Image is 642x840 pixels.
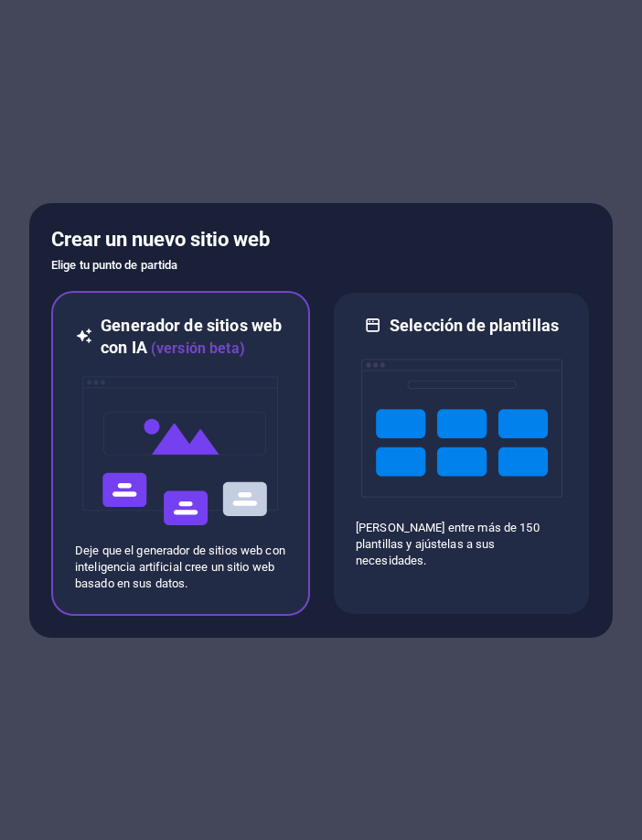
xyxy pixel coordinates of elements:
[151,339,245,357] font: (versión beta)
[80,360,282,543] img: ai
[332,291,591,616] div: Selección de plantillas[PERSON_NAME] entre más de 150 plantillas y ajústelas a sus necesidades.
[51,258,177,272] font: Elige tu punto de partida
[51,228,270,251] font: Crear un nuevo sitio web
[51,291,310,616] div: Generador de sitios web con IA(versión beta)aiDeje que el generador de sitios web con inteligenci...
[101,316,282,357] font: Generador de sitios web con IA
[390,316,559,335] font: Selección de plantillas
[356,521,540,567] font: [PERSON_NAME] entre más de 150 plantillas y ajústelas a sus necesidades.
[75,544,285,590] font: Deje que el generador de sitios web con inteligencia artificial cree un sitio web basado en sus d...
